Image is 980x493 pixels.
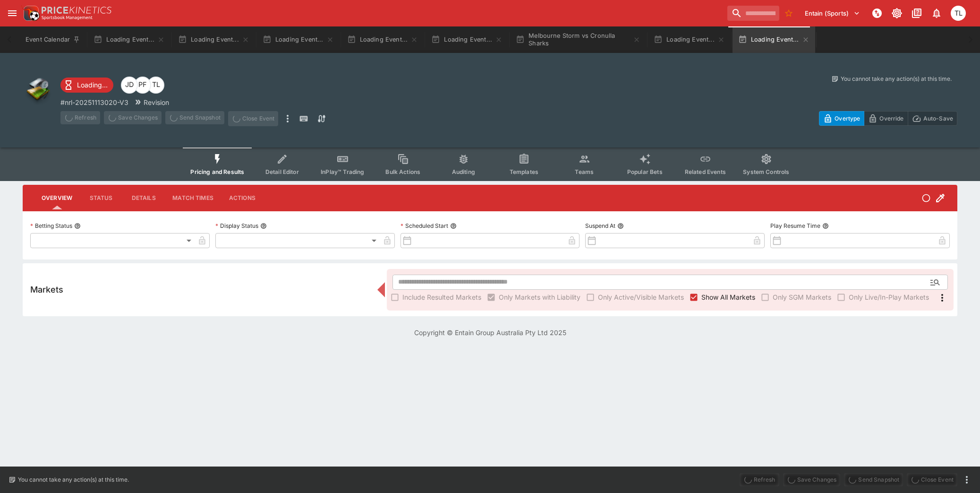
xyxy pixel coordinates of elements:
[121,77,138,94] div: Josh Drayton
[841,75,952,83] p: You cannot take any action(s) at this time.
[822,223,829,229] button: Play Resume Time
[42,7,111,14] img: PriceKinetics
[948,3,969,24] button: Trent Lewis
[321,168,364,175] span: InPlay™ Trading
[928,5,945,22] button: Notifications
[835,113,860,123] p: Overtype
[260,223,267,229] button: Display Status
[499,292,580,302] span: Only Markets with Liability
[781,6,796,21] button: No Bookmarks
[450,223,457,229] button: Scheduled Start
[122,187,165,209] button: Details
[165,187,221,209] button: Match Times
[819,111,957,126] div: Start From
[30,222,72,230] p: Betting Status
[30,284,63,295] h5: Markets
[183,147,797,181] div: Event type filters
[88,26,170,53] button: Loading Event...
[190,168,244,175] span: Pricing and Results
[34,187,80,209] button: Overview
[617,223,624,229] button: Suspend At
[888,5,905,22] button: Toggle light/dark mode
[221,187,264,209] button: Actions
[685,168,726,175] span: Related Events
[452,168,475,175] span: Auditing
[341,26,424,53] button: Loading Event...
[727,6,779,21] input: search
[598,292,684,302] span: Only Active/Visible Markets
[908,5,925,22] button: Documentation
[773,292,831,302] span: Only SGM Markets
[172,26,255,53] button: Loading Event...
[585,222,615,230] p: Suspend At
[733,26,815,53] button: Loading Event...
[799,6,866,21] button: Select Tenant
[849,292,929,302] span: Only Live/In-Play Markets
[908,111,957,126] button: Auto-Save
[937,292,948,303] svg: More
[864,111,908,126] button: Override
[510,26,646,53] button: Melbourne Storm vs Cronulla Sharks
[819,111,864,126] button: Overtype
[401,222,448,230] p: Scheduled Start
[927,274,944,291] button: Open
[627,168,663,175] span: Popular Bets
[426,26,508,53] button: Loading Event...
[869,5,886,22] button: NOT Connected to PK
[282,111,293,126] button: more
[402,292,481,302] span: Include Resulted Markets
[134,77,151,94] div: Peter Fairgrieve
[144,97,169,107] p: Revision
[18,476,129,484] p: You cannot take any action(s) at this time.
[265,168,299,175] span: Detail Editor
[77,80,108,90] p: Loading...
[923,113,953,123] p: Auto-Save
[42,16,93,20] img: Sportsbook Management
[23,75,53,105] img: other.png
[510,168,538,175] span: Templates
[215,222,258,230] p: Display Status
[80,187,122,209] button: Status
[770,222,820,230] p: Play Resume Time
[575,168,594,175] span: Teams
[385,168,420,175] span: Bulk Actions
[257,26,340,53] button: Loading Event...
[701,292,755,302] span: Show All Markets
[147,77,164,94] div: Trent Lewis
[743,168,789,175] span: System Controls
[879,113,903,123] p: Override
[961,474,972,485] button: more
[74,223,81,229] button: Betting Status
[20,26,86,53] button: Event Calendar
[951,6,966,21] div: Trent Lewis
[60,97,128,107] p: Copy To Clipboard
[4,5,21,22] button: open drawer
[21,4,40,23] img: PriceKinetics Logo
[648,26,731,53] button: Loading Event...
